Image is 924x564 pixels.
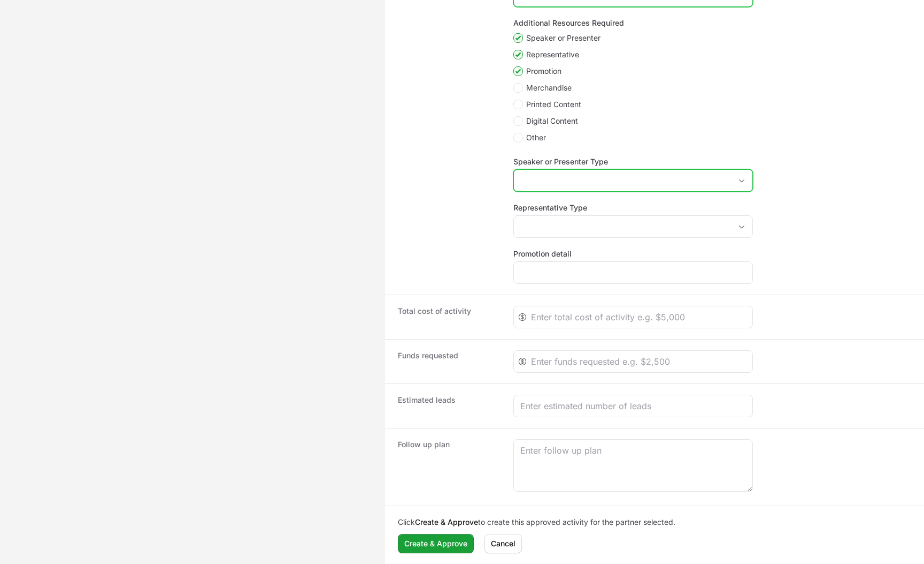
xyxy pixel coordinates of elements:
span: Promotion [526,66,561,77]
input: Enter total cost of activity e.g. $5,000 [531,311,746,324]
label: Representative Type [513,202,753,213]
dt: Total cost of activity [398,306,500,328]
span: Merchandise [526,82,572,93]
legend: Additional Resources Required [513,18,624,28]
span: Other [526,132,546,143]
input: Enter estimated number of leads [520,400,746,412]
span: Cancel [491,537,515,550]
input: Enter funds requested e.g. $2,500 [531,355,746,368]
span: Printed Content [526,99,581,110]
span: Digital Content [526,116,578,126]
button: Create & Approve [398,534,474,553]
b: Create & Approve [415,517,478,527]
label: Promotion detail [513,249,572,259]
button: Cancel [484,534,522,553]
dt: Follow up plan [398,439,500,495]
dt: Funds requested [398,350,500,373]
dt: Estimated leads [398,395,500,417]
div: Open [731,216,752,237]
span: Speaker or Presenter [526,33,600,43]
label: Speaker or Presenter Type [513,156,753,167]
p: Click to create this approved activity for the partner selected. [398,517,911,528]
span: Create & Approve [404,537,467,550]
div: Open [731,170,752,191]
span: Representative [526,49,579,60]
